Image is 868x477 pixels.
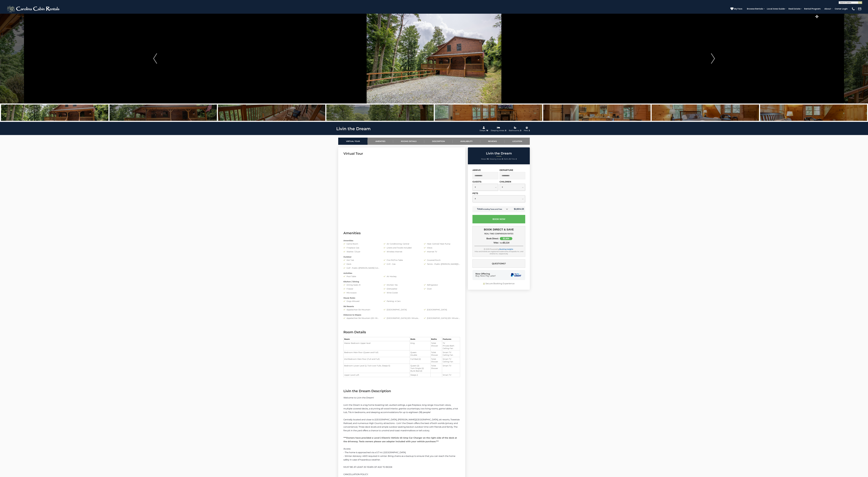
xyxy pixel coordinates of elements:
th: Features [442,337,460,341]
div: Wireless Internet [382,250,422,253]
a: Availability [453,138,480,145]
a: Amenities [368,138,393,145]
td: Master Bedroom Upper level [344,341,410,350]
h3: Room Details [343,330,460,334]
a: Booking Insights [499,248,513,250]
div: Air Hockey [382,275,422,278]
div: Internet TV [422,250,462,253]
div: Distance to Slopes [341,314,462,316]
img: arrow [153,53,157,64]
span: My Favs [734,7,742,10]
div: Book Direct: [474,237,499,240]
div: Activities [341,272,462,274]
h3: Virtual Tour [343,151,460,156]
span: Smart TV [443,374,451,376]
span: Sleeps 2 [410,374,418,376]
li: Shower [431,354,441,356]
span: Buy Now Pay Later! [475,275,496,277]
img: 163268722 [543,105,651,121]
td: 2nd Bedroom Main floor (Full and Full) [344,357,410,364]
div: Dogs Allowed [341,300,382,302]
div: Outdoor [341,256,462,258]
strong: 2 [516,158,517,160]
button: Questions? [472,259,525,268]
th: Room [344,337,410,341]
li: Toilet [431,358,441,360]
li: Double [410,354,430,356]
strong: 5 [502,158,503,160]
div: Ⓒ 2025 Powered by [474,248,523,250]
img: mail-regular-white.png [858,7,861,11]
li: Ceiling Fan [443,354,459,356]
h3: BOOK DIRECT & SAVE [474,228,523,231]
div: Air Conditioning: Central [382,243,422,245]
img: arrow [711,53,715,64]
a: About [823,7,832,11]
td: Bedroom Main floor (Queen and Full) [344,350,410,357]
th: Beds [410,337,430,341]
div: Linens and Towels Included [382,246,422,249]
a: Local Area Guide [766,7,786,11]
li: Twin Single (2) [410,367,430,370]
li: Bunk Bed (2) [410,370,430,372]
div: [GEOGRAPHIC_DATA] (20+ Minute Drive) [422,317,462,319]
div: Grill - Gas [382,263,422,265]
a: Virtual Tour [338,138,368,145]
div: [GEOGRAPHIC_DATA] [382,308,422,311]
img: White-1-2.png [7,5,61,13]
li: TV [443,342,459,344]
div: Appalachian Ski Mountain (20+ Minute Drive) [341,317,382,319]
div: [GEOGRAPHIC_DATA] (20+ Minutes Drive) [382,317,422,319]
li: Shower [431,360,441,363]
div: Kitchen: Yes [382,284,422,286]
label: Children [500,181,511,183]
strong: 3 [509,158,510,160]
span: Welcome to Livin the Dream! [343,396,374,399]
a: Reviews [480,138,505,145]
span: Pets: [511,158,515,160]
a: Description [424,138,453,145]
button: Next [673,14,753,103]
strong: 18 [487,158,488,160]
div: Kitchen / Dining [341,280,462,283]
span: - The home is approached via a 0.7 mi. [GEOGRAPHIC_DATA]. [343,451,406,454]
img: 163268723 [760,105,867,121]
div: Views [422,246,462,249]
h2: Livin the Dream [469,152,529,155]
img: 163268720 [652,105,759,121]
span: - Winter Advisory: 4WD required in winter. Bring chains as a backup to ensure that you can reach ... [343,455,455,461]
a: Rooms Details [393,138,424,145]
div: Pool Table [341,275,382,278]
a: Browse Rentals [746,7,764,11]
div: Dishwasher [382,288,422,290]
th: Baths [430,337,442,341]
h3: Livin the Dream Description [343,389,460,393]
td: $2,604.53 [510,206,525,212]
div: Game Room [341,243,382,245]
div: Golf - Public ([PERSON_NAME] Golf Club) [341,267,382,269]
span: MUST BE AT LEAST 25 YEARS OF AGE TO BOOK [343,466,392,468]
span: Access [343,448,351,450]
li: Shower [431,367,441,370]
span: Sleeps: [481,158,486,160]
a: My Favs [730,7,743,11]
li: Toilet [431,342,441,344]
div: Fireplace: Gas [341,246,382,249]
span: Full Bed (2) [410,358,421,360]
img: 163268717 [109,105,217,121]
div: Deck [341,263,382,265]
div: Washer / Dryer [341,250,382,253]
span: Smart TV [443,365,451,367]
label: Guests: [472,181,482,183]
td: Bedroom Lower Level (2, Twin over Fulls, Sleeps 6) [344,364,410,373]
img: 163268716 [1,105,108,121]
a: Owner Login [833,7,849,11]
td: Upper Level Loft [344,373,410,377]
div: Microwave [341,291,382,294]
td: Total [472,206,510,212]
button: Previous [115,14,195,103]
label: Pets [472,192,478,195]
div: Appalachian Ski Mountain [341,308,382,311]
li: | [504,157,511,161]
li: Toilet [431,351,441,354]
